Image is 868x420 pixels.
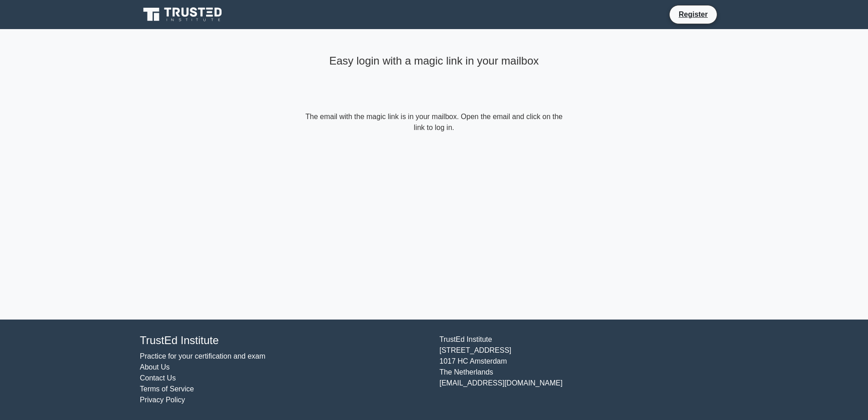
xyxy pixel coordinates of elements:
[140,352,266,360] a: Practice for your certification and exam
[140,334,429,347] h4: TrustEd Institute
[673,9,713,20] a: Register
[140,363,170,371] a: About Us
[434,334,734,405] div: TrustEd Institute [STREET_ADDRESS] 1017 HC Amsterdam The Netherlands [EMAIL_ADDRESS][DOMAIN_NAME]
[303,55,565,68] h4: Easy login with a magic link in your mailbox
[140,396,185,404] a: Privacy Policy
[140,385,194,393] a: Terms of Service
[303,111,565,133] form: The email with the magic link is in your mailbox. Open the email and click on the link to log in.
[140,374,176,382] a: Contact Us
